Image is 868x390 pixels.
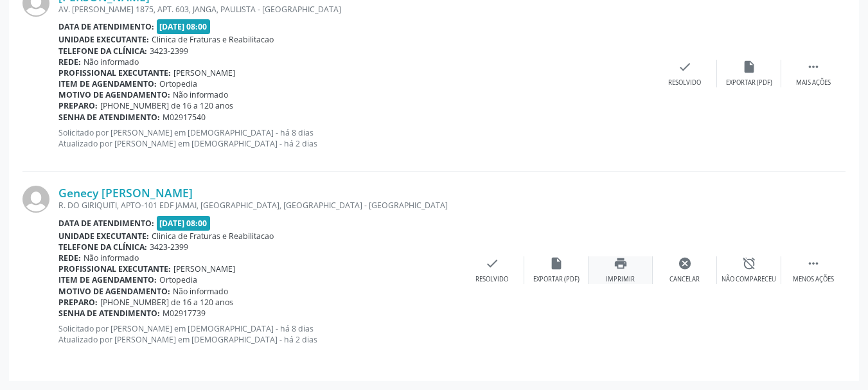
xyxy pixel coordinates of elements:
[606,275,635,284] div: Imprimir
[58,218,154,229] b: Data de atendimento:
[58,200,460,211] div: R. DO GIRIQUITI, APTO-101 EDF JAMAI, [GEOGRAPHIC_DATA], [GEOGRAPHIC_DATA] - [GEOGRAPHIC_DATA]
[159,274,197,285] span: Ortopedia
[58,242,147,253] b: Telefone da clínica:
[678,60,692,74] i: check
[549,256,563,270] i: insert_drive_file
[58,186,193,200] a: Genecy [PERSON_NAME]
[742,256,756,270] i: alarm_off
[793,275,834,284] div: Menos ações
[150,46,188,57] span: 3423-2399
[58,112,160,123] b: Senha de atendimento:
[58,127,653,149] p: Solicitado por [PERSON_NAME] em [DEMOGRAPHIC_DATA] - há 8 dias Atualizado por [PERSON_NAME] em [D...
[806,60,820,74] i: 
[796,78,831,87] div: Mais ações
[173,286,228,297] span: Não informado
[22,186,49,213] img: img
[58,78,157,89] b: Item de agendamento:
[58,67,171,78] b: Profissional executante:
[58,89,170,100] b: Motivo de agendamento:
[475,275,508,284] div: Resolvido
[58,34,149,45] b: Unidade executante:
[678,256,692,270] i: cancel
[58,286,170,297] b: Motivo de agendamento:
[58,308,160,319] b: Senha de atendimento:
[742,60,756,74] i: insert_drive_file
[669,275,700,284] div: Cancelar
[84,57,139,67] span: Não informado
[173,89,228,100] span: Não informado
[58,46,147,57] b: Telefone da clínica:
[157,216,211,231] span: [DATE] 08:00
[722,275,776,284] div: Não compareceu
[152,34,274,45] span: Clinica de Fraturas e Reabilitacao
[485,256,499,270] i: check
[58,21,154,32] b: Data de atendimento:
[58,100,98,111] b: Preparo:
[614,256,628,270] i: print
[58,263,171,274] b: Profissional executante:
[806,256,820,270] i: 
[58,297,98,308] b: Preparo:
[152,231,274,242] span: Clinica de Fraturas e Reabilitacao
[58,274,157,285] b: Item de agendamento:
[159,78,197,89] span: Ortopedia
[58,4,653,15] div: AV. [PERSON_NAME] 1875, APT. 603, JANGA, PAULISTA - [GEOGRAPHIC_DATA]
[668,78,701,87] div: Resolvido
[150,242,188,253] span: 3423-2399
[58,253,81,263] b: Rede:
[58,323,460,345] p: Solicitado por [PERSON_NAME] em [DEMOGRAPHIC_DATA] - há 8 dias Atualizado por [PERSON_NAME] em [D...
[100,100,233,111] span: [PHONE_NUMBER] de 16 a 120 anos
[173,67,235,78] span: [PERSON_NAME]
[157,19,211,34] span: [DATE] 08:00
[84,253,139,263] span: Não informado
[726,78,772,87] div: Exportar (PDF)
[163,308,206,319] span: M02917739
[100,297,233,308] span: [PHONE_NUMBER] de 16 a 120 anos
[58,231,149,242] b: Unidade executante:
[58,57,81,67] b: Rede:
[163,112,206,123] span: M02917540
[173,263,235,274] span: [PERSON_NAME]
[533,275,580,284] div: Exportar (PDF)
